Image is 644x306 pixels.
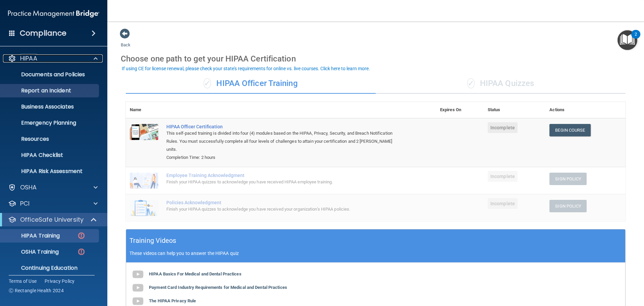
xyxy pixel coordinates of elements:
p: Business Associates [4,103,96,110]
p: OSHA [20,183,37,191]
a: Back [121,34,130,47]
a: Privacy Policy [45,278,75,285]
a: HIPAA [8,54,98,62]
span: Incomplete [488,198,518,209]
b: HIPAA Basics For Medical and Dental Practices [149,271,241,276]
th: Status [484,102,545,118]
th: Name [126,102,162,118]
div: 2 [635,34,637,43]
div: HIPAA Quizzes [376,74,626,94]
a: OSHA [8,183,98,191]
a: Terms of Use [9,278,37,285]
span: Incomplete [488,171,518,182]
div: HIPAA Officer Training [126,74,376,94]
p: HIPAA Checklist [4,152,96,159]
img: gray_youtube_icon.38fcd6cc.png [131,268,145,281]
div: Finish your HIPAA quizzes to acknowledge you have received your organization’s HIPAA policies. [166,205,402,213]
p: Emergency Planning [4,120,96,126]
button: Sign Policy [549,173,587,185]
a: PCI [8,200,98,208]
p: HIPAA Risk Assessment [4,168,96,175]
p: OfficeSafe University [20,216,84,224]
p: HIPAA [20,54,37,62]
p: Resources [4,136,96,142]
p: These videos can help you to answer the HIPAA quiz [129,251,622,256]
p: PCI [20,200,30,208]
span: ✓ [204,78,211,88]
b: Payment Card Industry Requirements for Medical and Dental Practices [149,285,287,290]
a: HIPAA Officer Certification [166,124,402,129]
img: danger-circle.6113f641.png [77,248,86,256]
img: PMB logo [8,7,99,20]
div: If using CE for license renewal, please check your state's requirements for online vs. live cours... [122,66,370,71]
a: Begin Course [549,124,590,136]
div: Finish your HIPAA quizzes to acknowledge you have received HIPAA employee training. [166,178,402,186]
div: Completion Time: 2 hours [166,154,402,162]
img: danger-circle.6113f641.png [77,231,86,240]
h5: Training Videos [129,235,176,247]
button: Sign Policy [549,200,587,212]
span: Ⓒ Rectangle Health 2024 [9,287,64,294]
span: Incomplete [488,122,518,133]
a: OfficeSafe University [8,216,97,224]
p: OSHA Training [4,249,59,255]
div: Employee Training Acknowledgment [166,173,402,178]
div: Policies Acknowledgment [166,200,402,205]
button: If using CE for license renewal, please check your state's requirements for online vs. live cours... [121,65,371,72]
h4: Compliance [20,29,66,38]
th: Expires On [436,102,484,118]
div: Choose one path to get your HIPAA Certification [121,49,631,69]
th: Actions [545,102,626,118]
p: HIPAA Training [4,232,60,239]
button: Open Resource Center, 2 new notifications [618,30,637,50]
p: Documents and Policies [4,71,96,78]
b: The HIPAA Privacy Rule [149,298,196,303]
span: ✓ [467,78,475,88]
img: gray_youtube_icon.38fcd6cc.png [131,281,145,295]
p: Continuing Education [4,265,96,271]
p: Report an Incident [4,87,96,94]
div: This self-paced training is divided into four (4) modules based on the HIPAA, Privacy, Security, ... [166,129,402,154]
